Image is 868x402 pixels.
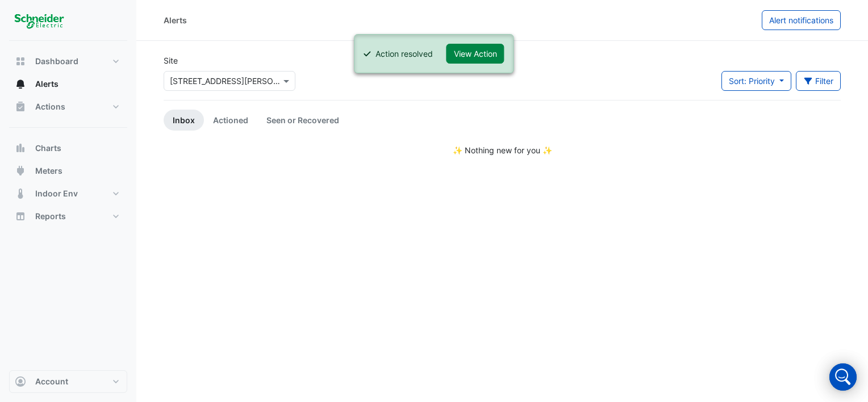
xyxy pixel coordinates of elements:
[729,76,775,86] span: Sort: Priority
[9,370,127,393] button: Account
[204,110,257,131] a: Actioned
[9,95,127,118] button: Actions
[9,205,127,228] button: Reports
[9,137,127,160] button: Charts
[35,211,66,222] span: Reports
[35,143,61,154] span: Charts
[35,165,62,177] span: Meters
[9,160,127,182] button: Meters
[257,110,348,131] a: Seen or Recovered
[15,101,26,112] app-icon: Actions
[9,50,127,73] button: Dashboard
[762,10,841,30] button: Alert notifications
[35,188,78,199] span: Indoor Env
[15,56,26,67] app-icon: Dashboard
[15,188,26,199] app-icon: Indoor Env
[35,56,78,67] span: Dashboard
[796,71,841,91] button: Filter
[164,14,187,26] div: Alerts
[829,363,857,391] div: Open Intercom Messenger
[15,165,26,177] app-icon: Meters
[35,101,65,112] span: Actions
[164,110,204,131] a: Inbox
[9,73,127,95] button: Alerts
[721,71,791,91] button: Sort: Priority
[35,78,59,90] span: Alerts
[15,78,26,90] app-icon: Alerts
[14,9,65,32] img: Company Logo
[164,144,841,156] div: ✨ Nothing new for you ✨
[15,211,26,222] app-icon: Reports
[769,15,833,25] span: Alert notifications
[15,143,26,154] app-icon: Charts
[164,55,178,66] label: Site
[9,182,127,205] button: Indoor Env
[446,44,504,64] button: View Action
[35,376,68,387] span: Account
[375,48,433,60] div: Action resolved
